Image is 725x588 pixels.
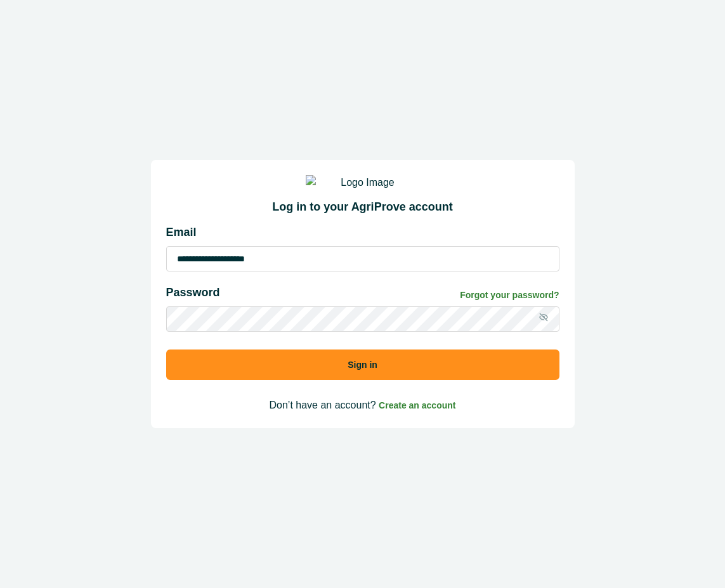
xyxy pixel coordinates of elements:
[166,200,559,214] h2: Log in to your AgriProve account
[166,224,559,241] p: Email
[379,400,455,410] span: Create an account
[166,398,559,413] p: Don’t have an account?
[306,175,420,190] img: Logo Image
[166,284,220,301] p: Password
[166,350,559,380] button: Sign in
[379,400,455,410] a: Create an account
[460,289,559,302] a: Forgot your password?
